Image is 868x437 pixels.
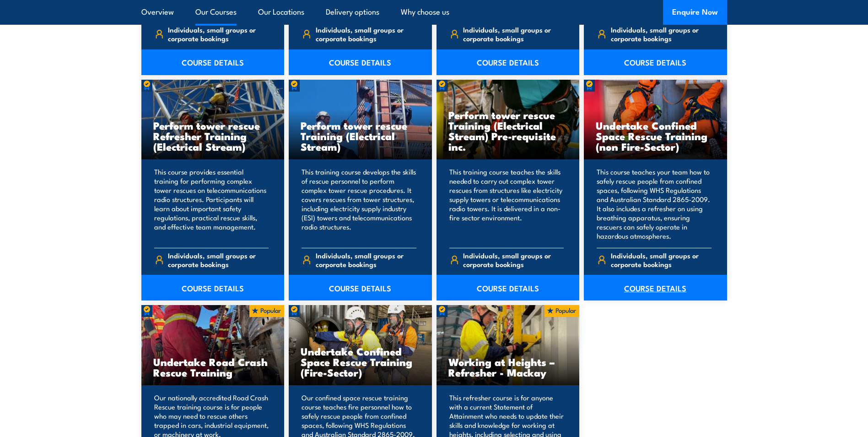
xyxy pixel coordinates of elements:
[316,251,416,268] span: Individuals, small groups or corporate bookings
[611,251,712,268] span: Individuals, small groups or corporate bookings
[584,49,727,75] a: COURSE DETAILS
[168,251,269,268] span: Individuals, small groups or corporate bookings
[611,25,712,43] span: Individuals, small groups or corporate bookings
[463,251,564,268] span: Individuals, small groups or corporate bookings
[301,120,420,152] h3: Perform tower rescue Training (Electrical Stream)
[141,49,285,75] a: COURSE DETAILS
[437,49,580,75] a: COURSE DETAILS
[153,120,273,152] h3: Perform tower rescue Refresher Training (Electrical Stream)
[301,346,420,377] h3: Undertake Confined Space Rescue Training (Fire-Sector)
[289,49,432,75] a: COURSE DETAILS
[141,275,285,300] a: COURSE DETAILS
[302,167,416,240] p: This training course develops the skills of rescue personnel to perform complex tower rescue proc...
[463,25,564,43] span: Individuals, small groups or corporate bookings
[153,356,273,377] h3: Undertake Road Crash Rescue Training
[596,120,715,152] h3: Undertake Confined Space Rescue Training (non Fire-Sector)
[584,275,727,300] a: COURSE DETAILS
[448,356,568,377] h3: Working at Heights – Refresher - Mackay
[449,167,564,240] p: This training course teaches the skills needed to carry out complex tower rescues from structures...
[168,25,269,43] span: Individuals, small groups or corporate bookings
[448,109,568,152] h3: Perform tower rescue Training (Electrical Stream) Pre-requisite inc.
[289,275,432,300] a: COURSE DETAILS
[316,25,416,43] span: Individuals, small groups or corporate bookings
[597,167,712,240] p: This course teaches your team how to safely rescue people from confined spaces, following WHS Reg...
[154,167,269,240] p: This course provides essential training for performing complex tower rescues on telecommunication...
[437,275,580,300] a: COURSE DETAILS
